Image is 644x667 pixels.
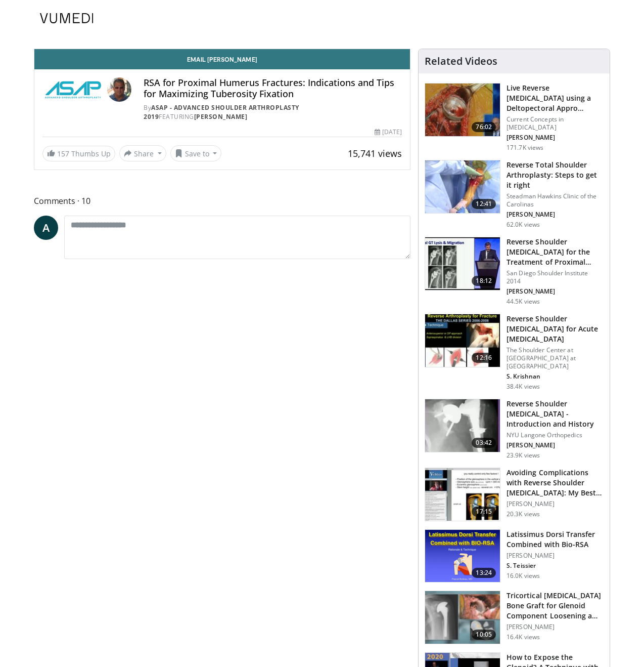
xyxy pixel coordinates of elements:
div: By FEATURING [144,103,402,121]
p: 20.3K views [507,510,540,518]
a: 12:41 Reverse Total Shoulder Arthroplasty: Steps to get it right Steadman Hawkins Clinic of the C... [425,160,604,229]
img: 684033_3.png.150x105_q85_crop-smart_upscale.jpg [425,84,500,136]
a: 03:42 Reverse Shoulder [MEDICAL_DATA] - Introduction and History NYU Langone Orthopedics [PERSON_... [425,399,604,460]
span: 12:16 [472,353,496,363]
h3: Avoiding Complications with Reverse Shoulder Arthroplasty: My Best Tips [507,468,604,498]
img: zucker_4.png.150x105_q85_crop-smart_upscale.jpg [425,399,500,452]
p: Sylvain Teissier [507,562,604,570]
a: 157 Thumbs Up [42,146,115,161]
span: 03:42 [472,438,496,448]
p: Joe Zuckerman [507,441,604,449]
a: 10:05 Tricortical [MEDICAL_DATA] Bone Graft for Glenoid Component Loosening a… [PERSON_NAME] 16.4... [425,591,604,644]
a: 12:16 Reverse Shoulder [MEDICAL_DATA] for Acute [MEDICAL_DATA] The Shoulder Center at [GEOGRAPHIC... [425,314,604,391]
span: Comments 10 [34,194,410,207]
h3: Reverse Shoulder Arthroplasty for the Treatment of Proximal Humeral Fractures in the Elderly Patient [507,237,604,267]
h3: Latissimus Dorsi Transfer Combined with Bio-RSA [507,529,604,550]
h3: Live Reverse Total Shoulder Arthroplasty using a Deltopectoral Approach [507,83,604,113]
p: Gilles WALCH [507,134,604,142]
img: butch_reverse_arthroplasty_3.png.150x105_q85_crop-smart_upscale.jpg [425,314,500,367]
img: Avatar [107,77,131,102]
span: 10:05 [472,630,496,640]
p: 44.5K views [507,298,540,306]
p: Pascal Boileau [507,287,604,296]
p: 38.4K views [507,383,540,391]
img: Q2xRg7exoPLTwO8X4xMDoxOjA4MTsiGN.150x105_q85_crop-smart_upscale.jpg [425,237,500,290]
h4: RSA for Proximal Humerus Fractures: Indications and Tips for Maximizing Tuberosity Fixation [144,77,402,99]
h4: Related Videos [425,55,497,67]
p: 16.0K views [507,572,540,580]
a: A [34,216,58,240]
p: Sumant Krishnan [507,372,604,381]
p: San Diego Shoulder Institute 2014 [507,269,604,285]
button: Save to [170,145,222,161]
p: 62.0K views [507,221,540,229]
h3: Reverse Shoulder [MEDICAL_DATA] for Acute [MEDICAL_DATA] [507,314,604,344]
p: [PERSON_NAME] [507,500,604,508]
p: 171.7K views [507,144,543,152]
p: [PERSON_NAME] [507,623,604,631]
img: 326034_0000_1.png.150x105_q85_crop-smart_upscale.jpg [425,160,500,213]
p: 16.4K views [507,633,540,641]
a: Email [PERSON_NAME] [34,49,410,69]
a: 18:12 Reverse Shoulder [MEDICAL_DATA] for the Treatment of Proximal Humeral … San Diego Shoulder ... [425,237,604,306]
img: 54195_0000_3.png.150x105_q85_crop-smart_upscale.jpg [425,591,500,644]
a: 76:02 Live Reverse [MEDICAL_DATA] using a Deltopectoral Appro… Current Concepts in [MEDICAL_DATA]... [425,83,604,152]
a: ASAP - Advanced Shoulder ArthroPlasty 2019 [144,103,299,121]
div: [DATE] [375,128,402,137]
p: [PERSON_NAME] [507,552,604,560]
a: [PERSON_NAME] [194,112,248,121]
span: 12:41 [472,199,496,209]
p: Richard Hawkins [507,211,604,219]
img: 1e0542da-edd7-4b27-ad5a-0c5d6cc88b44.150x105_q85_crop-smart_upscale.jpg [425,468,500,521]
p: Current Concepts in [MEDICAL_DATA] [507,115,604,132]
h3: Reverse Total Shoulder Arthroplasty: Steps to get it right [507,160,604,190]
img: ASAP - Advanced Shoulder ArthroPlasty 2019 [42,77,103,102]
span: 76:02 [472,122,496,132]
p: Steadman Hawkins Clinic of the Carolinas [507,192,604,209]
span: 17:15 [472,507,496,517]
img: 0e1bc6ad-fcf8-411c-9e25-b7d1f0109c17.png.150x105_q85_crop-smart_upscale.png [425,530,500,582]
img: VuMedi Logo [40,13,94,23]
span: 15,741 views [348,147,402,159]
a: 17:15 Avoiding Complications with Reverse Shoulder [MEDICAL_DATA]: My Best T… [PERSON_NAME] 20.3K... [425,468,604,521]
button: Share [119,145,166,161]
p: NYU Langone Orthopedics [507,431,604,439]
p: The Shoulder Center at [GEOGRAPHIC_DATA] at [GEOGRAPHIC_DATA] [507,346,604,370]
span: 18:12 [472,276,496,286]
p: 23.9K views [507,451,540,460]
a: 13:24 Latissimus Dorsi Transfer Combined with Bio-RSA [PERSON_NAME] S. Teissier 16.0K views [425,529,604,583]
h3: Tricortical Iliac Crest Bone Graft for Glenoid Component Loosening and Bone Loss [507,591,604,621]
span: 157 [57,149,69,158]
h3: Reverse Shoulder [MEDICAL_DATA] - Introduction and History [507,399,604,429]
span: 13:24 [472,568,496,578]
